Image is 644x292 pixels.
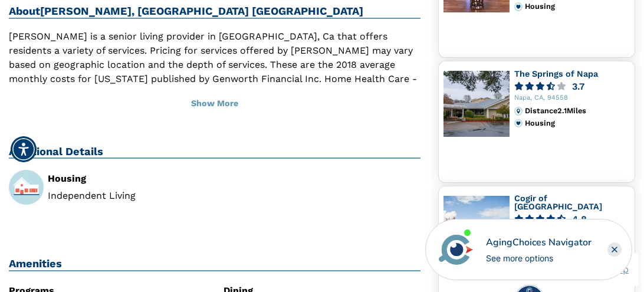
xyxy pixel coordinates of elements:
[514,107,523,115] img: distance.svg
[525,107,630,115] div: Distance 2.1 Miles
[48,174,206,183] div: Housing
[9,91,420,117] button: Show More
[514,119,523,127] img: primary.svg
[572,215,587,224] div: 4.8
[486,235,592,250] div: AgingChoices Navigator
[48,191,206,201] li: Independent Living
[607,242,622,257] div: Close
[572,82,584,91] div: 3.7
[486,252,592,264] div: See more options
[9,257,420,271] h2: Amenities
[514,2,523,11] img: primary.svg
[514,82,630,91] a: 3.7
[9,5,420,19] h2: About [PERSON_NAME], [GEOGRAPHIC_DATA] [GEOGRAPHIC_DATA]
[11,136,37,162] div: Accessibility Menu
[9,29,420,114] p: [PERSON_NAME] is a senior living provider in [GEOGRAPHIC_DATA], Ca that offers residents a variet...
[514,94,630,102] div: Napa, CA, 94558
[436,229,476,270] img: avatar
[525,119,630,127] div: Housing
[514,215,630,224] a: 4.8
[9,145,420,159] h2: Additional Details
[525,2,630,11] div: Housing
[514,69,598,78] a: The Springs of Napa
[514,193,602,211] a: Cogir of [GEOGRAPHIC_DATA]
